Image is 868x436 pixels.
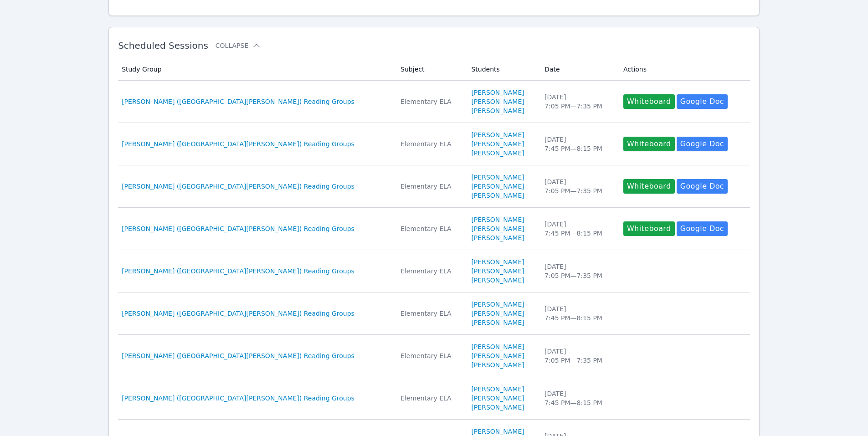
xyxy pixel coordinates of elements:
a: Google Doc [677,179,728,194]
span: Scheduled Sessions [118,40,208,51]
a: [PERSON_NAME] [471,139,524,149]
a: Google Doc [677,221,728,236]
th: Students [466,58,539,81]
a: [PERSON_NAME] ([GEOGRAPHIC_DATA][PERSON_NAME]) Reading Groups [122,351,354,360]
a: [PERSON_NAME] [471,173,524,182]
th: Actions [618,58,750,81]
tr: [PERSON_NAME] ([GEOGRAPHIC_DATA][PERSON_NAME]) Reading GroupsElementary ELA[PERSON_NAME][PERSON_N... [118,335,750,377]
a: [PERSON_NAME] [471,394,524,403]
a: Google Doc [677,137,728,151]
div: [DATE] 7:05 PM — 7:35 PM [544,92,612,111]
button: Collapse [216,41,261,50]
th: Subject [395,58,466,81]
div: Elementary ELA [401,394,460,403]
a: [PERSON_NAME] [471,267,524,276]
div: [DATE] 7:45 PM — 8:15 PM [544,304,612,323]
div: Elementary ELA [401,351,460,360]
tr: [PERSON_NAME] ([GEOGRAPHIC_DATA][PERSON_NAME]) Reading GroupsElementary ELA[PERSON_NAME][PERSON_N... [118,250,750,292]
th: Date [539,58,618,81]
a: [PERSON_NAME] [471,149,524,158]
a: [PERSON_NAME] [471,97,524,106]
button: Whiteboard [623,137,675,151]
button: Whiteboard [623,94,675,109]
a: [PERSON_NAME] [471,233,524,242]
a: [PERSON_NAME] [471,309,524,318]
div: Elementary ELA [401,267,460,276]
a: [PERSON_NAME] [471,257,524,267]
a: [PERSON_NAME] [471,130,524,139]
div: Elementary ELA [401,139,460,149]
a: [PERSON_NAME] [471,224,524,233]
tr: [PERSON_NAME] ([GEOGRAPHIC_DATA][PERSON_NAME]) Reading GroupsElementary ELA[PERSON_NAME][PERSON_N... [118,165,750,208]
div: [DATE] 7:05 PM — 7:35 PM [544,262,612,280]
a: [PERSON_NAME] [471,300,524,309]
tr: [PERSON_NAME] ([GEOGRAPHIC_DATA][PERSON_NAME]) Reading GroupsElementary ELA[PERSON_NAME][PERSON_N... [118,377,750,420]
a: [PERSON_NAME] [471,106,524,115]
a: [PERSON_NAME] ([GEOGRAPHIC_DATA][PERSON_NAME]) Reading Groups [122,394,354,403]
a: [PERSON_NAME] [471,276,524,285]
a: [PERSON_NAME] ([GEOGRAPHIC_DATA][PERSON_NAME]) Reading Groups [122,267,354,276]
a: [PERSON_NAME] [471,427,524,436]
a: [PERSON_NAME] ([GEOGRAPHIC_DATA][PERSON_NAME]) Reading Groups [122,182,354,191]
th: Study Group [118,58,395,81]
a: [PERSON_NAME] [471,191,524,200]
a: [PERSON_NAME] ([GEOGRAPHIC_DATA][PERSON_NAME]) Reading Groups [122,309,354,318]
div: [DATE] 7:45 PM — 8:15 PM [544,220,612,238]
a: Google Doc [677,94,728,109]
a: [PERSON_NAME] ([GEOGRAPHIC_DATA][PERSON_NAME]) Reading Groups [122,224,354,233]
tr: [PERSON_NAME] ([GEOGRAPHIC_DATA][PERSON_NAME]) Reading GroupsElementary ELA[PERSON_NAME][PERSON_N... [118,123,750,165]
div: Elementary ELA [401,309,460,318]
tr: [PERSON_NAME] ([GEOGRAPHIC_DATA][PERSON_NAME]) Reading GroupsElementary ELA[PERSON_NAME][PERSON_N... [118,292,750,335]
a: [PERSON_NAME] [471,215,524,224]
a: [PERSON_NAME] [471,403,524,412]
tr: [PERSON_NAME] ([GEOGRAPHIC_DATA][PERSON_NAME]) Reading GroupsElementary ELA[PERSON_NAME][PERSON_N... [118,208,750,250]
div: [DATE] 7:45 PM — 8:15 PM [544,389,612,407]
a: [PERSON_NAME] [471,342,524,351]
a: [PERSON_NAME] ([GEOGRAPHIC_DATA][PERSON_NAME]) Reading Groups [122,139,354,149]
tr: [PERSON_NAME] ([GEOGRAPHIC_DATA][PERSON_NAME]) Reading GroupsElementary ELA[PERSON_NAME][PERSON_N... [118,81,750,123]
div: Elementary ELA [401,224,460,233]
a: [PERSON_NAME] [471,360,524,369]
a: [PERSON_NAME] [471,351,524,360]
button: Whiteboard [623,179,675,194]
div: Elementary ELA [401,182,460,191]
a: [PERSON_NAME] [471,182,524,191]
div: Elementary ELA [401,97,460,106]
button: Whiteboard [623,221,675,236]
a: [PERSON_NAME] [471,318,524,327]
div: [DATE] 7:05 PM — 7:35 PM [544,347,612,365]
a: [PERSON_NAME] [471,385,524,394]
div: [DATE] 7:45 PM — 8:15 PM [544,135,612,153]
a: [PERSON_NAME] [471,88,524,97]
div: [DATE] 7:05 PM — 7:35 PM [544,177,612,195]
a: [PERSON_NAME] ([GEOGRAPHIC_DATA][PERSON_NAME]) Reading Groups [122,97,354,106]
